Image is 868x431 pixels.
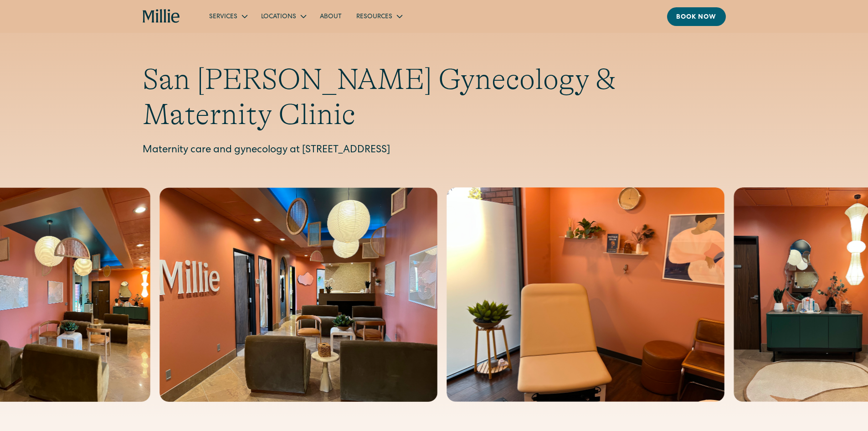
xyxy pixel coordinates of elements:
[313,9,349,24] a: About
[143,9,180,24] a: home
[143,62,726,132] h1: San [PERSON_NAME] Gynecology & Maternity Clinic
[202,9,254,24] div: Services
[143,143,726,158] p: Maternity care and gynecology at [STREET_ADDRESS]
[356,12,392,22] div: Resources
[254,9,313,24] div: Locations
[261,12,296,22] div: Locations
[349,9,409,24] div: Resources
[676,13,717,22] div: Book now
[209,12,237,22] div: Services
[667,7,726,26] a: Book now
